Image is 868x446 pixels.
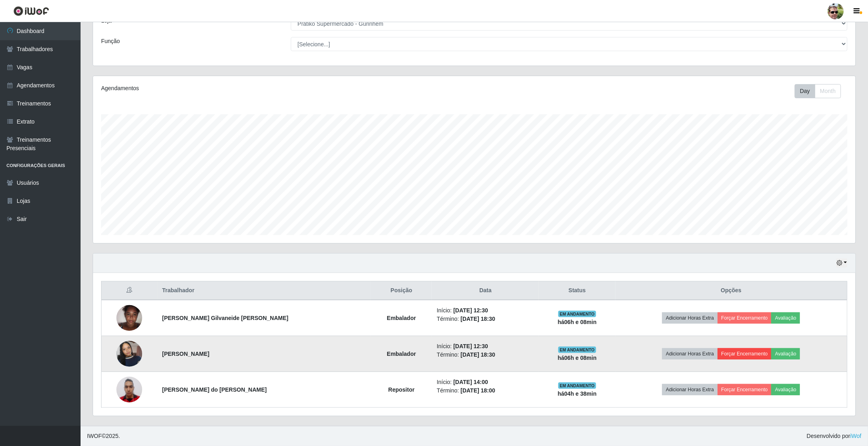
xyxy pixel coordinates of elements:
[437,386,534,395] li: Término:
[558,319,597,325] strong: há 06 h e 08 min
[162,386,267,393] strong: [PERSON_NAME] do [PERSON_NAME]
[454,343,488,349] time: [DATE] 12:30
[157,281,371,300] th: Trabalhador
[371,281,432,300] th: Posição
[558,382,597,389] span: EM ANDAMENTO
[437,378,534,386] li: Início:
[815,84,841,98] button: Month
[437,315,534,323] li: Término:
[718,384,772,395] button: Forçar Encerramento
[795,84,847,98] div: Toolbar with button groups
[432,281,539,300] th: Data
[437,351,534,359] li: Término:
[87,433,102,439] span: IWOF
[718,312,772,324] button: Forçar Encerramento
[116,331,142,377] img: 1749139022756.jpeg
[795,84,841,98] div: First group
[162,315,289,321] strong: [PERSON_NAME] Gilvaneide [PERSON_NAME]
[454,307,488,314] time: [DATE] 12:30
[388,386,414,393] strong: Repositor
[437,306,534,315] li: Início:
[718,348,772,359] button: Forçar Encerramento
[13,6,49,16] img: CoreUI Logo
[461,351,495,358] time: [DATE] 18:30
[87,432,120,440] span: © 2025 .
[771,384,800,395] button: Avaliação
[558,355,597,361] strong: há 06 h e 08 min
[116,295,142,341] img: 1706900327938.jpeg
[116,372,142,407] img: 1747520366813.jpeg
[558,390,597,397] strong: há 04 h e 38 min
[461,387,495,394] time: [DATE] 18:00
[615,281,847,300] th: Opções
[662,348,717,359] button: Adicionar Horas Extra
[771,348,800,359] button: Avaliação
[454,379,488,385] time: [DATE] 14:00
[662,312,717,324] button: Adicionar Horas Extra
[437,342,534,351] li: Início:
[387,315,416,321] strong: Embalador
[101,37,120,45] label: Função
[101,84,405,93] div: Agendamentos
[461,316,495,322] time: [DATE] 18:30
[662,384,717,395] button: Adicionar Horas Extra
[850,433,862,439] a: iWof
[795,84,815,98] button: Day
[807,432,862,440] span: Desenvolvido por
[558,347,597,353] span: EM ANDAMENTO
[558,311,597,317] span: EM ANDAMENTO
[162,351,209,357] strong: [PERSON_NAME]
[387,351,416,357] strong: Embalador
[771,312,800,324] button: Avaliação
[539,281,615,300] th: Status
